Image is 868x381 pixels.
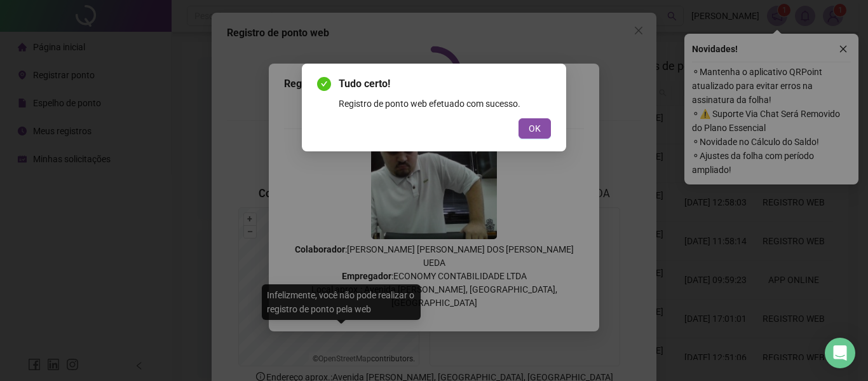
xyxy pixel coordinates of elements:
span: check-circle [317,77,331,91]
div: Open Intercom Messenger [825,338,855,368]
button: OK [519,118,551,139]
div: Registro de ponto web efetuado com sucesso. [339,97,551,111]
span: OK [529,121,541,135]
span: Tudo certo! [339,76,551,92]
